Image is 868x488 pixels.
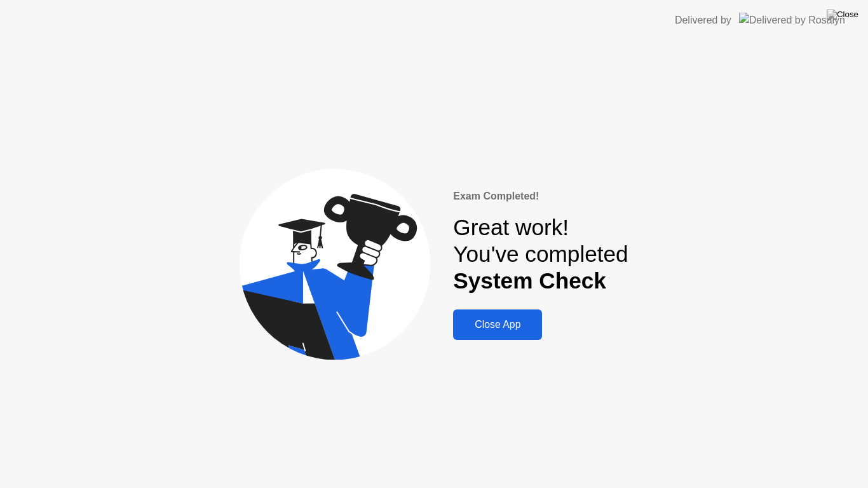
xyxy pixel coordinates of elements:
img: Close [827,10,858,20]
b: System Check [453,268,606,293]
div: Close App [457,319,538,330]
div: Exam Completed! [453,189,628,204]
div: Great work! You've completed [453,214,628,295]
div: Delivered by [675,13,731,28]
img: Delivered by Rosalyn [739,13,845,27]
button: Close App [453,309,542,340]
